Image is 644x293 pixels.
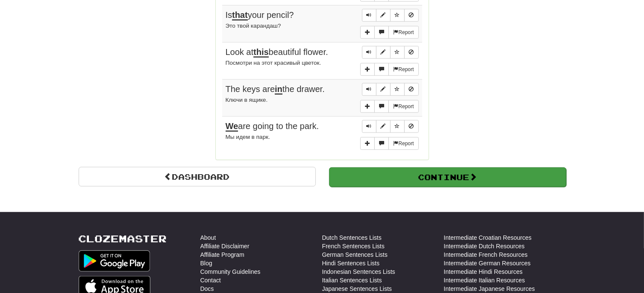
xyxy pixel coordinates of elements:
[253,47,269,57] u: this
[200,233,216,242] a: About
[388,63,418,76] button: Report
[444,259,531,267] a: Intermediate German Resources
[200,284,214,293] a: Docs
[444,276,525,284] a: Intermediate Italian Resources
[226,121,319,132] span: are going to the park.
[322,259,380,267] a: Hindi Sentences Lists
[404,120,419,133] button: Toggle ignore
[322,233,382,242] a: Dutch Sentences Lists
[226,84,325,95] span: The keys are the drawer.
[362,46,419,59] div: Sentence controls
[226,121,238,132] u: We
[444,242,525,250] a: Intermediate Dutch Resources
[322,284,392,293] a: Japanese Sentences Lists
[362,46,376,59] button: Play sentence audio
[388,26,418,39] button: Report
[79,233,167,244] a: Clozemaster
[376,120,391,133] button: Edit sentence
[360,63,375,76] button: Add sentence to collection
[322,276,382,284] a: Italian Sentences Lists
[322,267,395,276] a: Indonesian Sentences Lists
[360,26,418,39] div: More sentence controls
[362,120,419,133] div: Sentence controls
[444,250,528,259] a: Intermediate French Resources
[360,100,375,113] button: Add sentence to collection
[390,83,405,96] button: Toggle favorite
[362,9,419,22] div: Sentence controls
[444,233,532,242] a: Intermediate Croatian Resources
[388,137,418,150] button: Report
[226,97,268,103] small: Ключи в ящике.
[200,250,244,259] a: Affiliate Program
[390,9,405,22] button: Toggle favorite
[200,242,250,250] a: Affiliate Disclaimer
[200,276,221,284] a: Contact
[362,83,419,96] div: Sentence controls
[360,100,418,113] div: More sentence controls
[360,63,418,76] div: More sentence controls
[360,137,418,150] div: More sentence controls
[322,250,388,259] a: German Sentences Lists
[226,10,294,20] span: Is your pencil?
[404,46,419,59] button: Toggle ignore
[226,134,270,140] small: Мы идем в парк.
[322,242,385,250] a: French Sentences Lists
[388,100,418,113] button: Report
[329,167,566,187] button: Continue
[79,167,316,187] a: Dashboard
[362,120,376,133] button: Play sentence audio
[376,83,391,96] button: Edit sentence
[232,10,248,20] u: that
[362,83,376,96] button: Play sentence audio
[362,9,376,22] button: Play sentence audio
[376,46,391,59] button: Edit sentence
[275,84,282,95] u: in
[390,46,405,59] button: Toggle favorite
[226,23,281,29] small: Это твой карандаш?
[226,47,328,57] span: Look at beautiful flower.
[200,259,212,267] a: Blog
[390,120,405,133] button: Toggle favorite
[360,137,375,150] button: Add sentence to collection
[404,83,419,96] button: Toggle ignore
[360,26,375,39] button: Add sentence to collection
[404,9,419,22] button: Toggle ignore
[376,9,391,22] button: Edit sentence
[226,60,321,66] small: Посмотри на этот красивый цветок.
[444,267,523,276] a: Intermediate Hindi Resources
[79,250,150,272] img: Get it on Google Play
[200,267,261,276] a: Community Guidelines
[444,284,535,293] a: Intermediate Japanese Resources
